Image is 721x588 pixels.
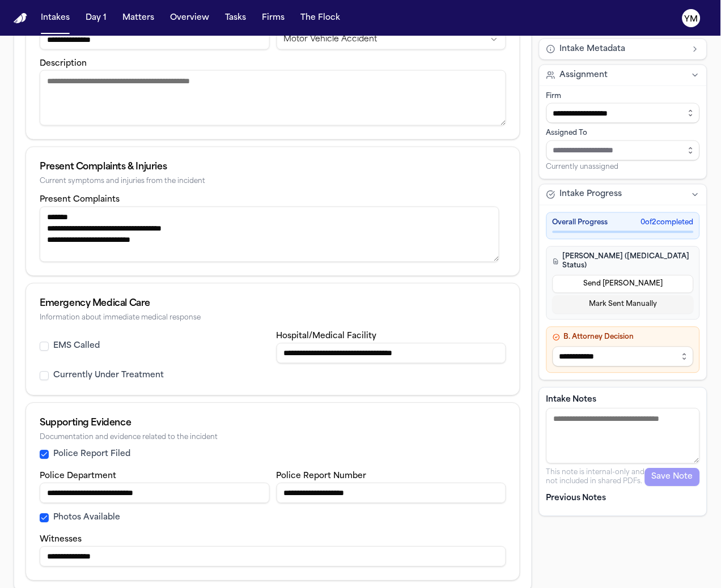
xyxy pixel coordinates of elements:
label: Police Department [40,472,116,481]
button: Send [PERSON_NAME] [553,275,694,293]
button: Overview [166,8,214,28]
button: Firms [257,8,289,28]
span: Currently unassigned [546,163,619,172]
label: Intake Notes [546,395,700,406]
input: Police department [40,483,270,504]
div: Current symptoms and injuries from the incident [40,178,506,186]
label: Present Complaints [40,196,120,204]
button: Tasks [220,8,251,28]
span: Intake Progress [560,189,622,201]
input: Witnesses [40,547,506,567]
p: Previous Notes [546,493,700,505]
button: Intakes [36,8,74,28]
div: Assigned To [546,129,700,138]
span: Intake Metadata [560,44,626,55]
button: The Flock [296,8,345,28]
input: Select firm [546,103,700,123]
div: Emergency Medical Care [40,297,506,311]
label: Witnesses [40,536,82,544]
label: Photos Available [53,513,120,524]
input: Police report number [277,483,507,504]
div: Firm [546,92,700,101]
p: This note is internal-only and not included in shared PDFs. [546,468,645,487]
span: 0 of 2 completed [641,219,694,228]
label: Police Report Number [277,472,367,481]
button: Intake Progress [540,185,707,205]
span: Overall Progress [553,219,608,228]
button: Intake Metadata [540,39,707,59]
button: Day 1 [81,8,111,28]
img: Finch Logo [14,13,27,24]
label: Hospital/Medical Facility [277,333,377,341]
label: Police Report Filed [53,449,130,461]
label: EMS Called [53,341,100,352]
textarea: Present complaints [40,207,499,262]
div: Information about immediate medical response [40,314,506,323]
h4: [PERSON_NAME] ([MEDICAL_DATA] Status) [553,253,694,271]
textarea: Intake notes [546,408,700,464]
input: Hospital or medical facility [277,343,507,364]
a: Home [14,13,27,24]
div: Documentation and evidence related to the incident [40,434,506,442]
button: Assignment [540,65,707,86]
h4: B. Attorney Decision [553,333,694,342]
button: Mark Sent Manually [553,296,694,314]
textarea: Incident description [40,70,506,126]
label: Description [40,59,87,68]
button: Matters [118,8,159,28]
input: From/To destination [40,29,270,50]
div: Present Complaints & Injuries [40,161,506,174]
span: Assignment [560,70,608,81]
input: Assign to staff member [546,140,700,161]
label: Currently Under Treatment [53,370,164,382]
div: Supporting Evidence [40,417,506,431]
